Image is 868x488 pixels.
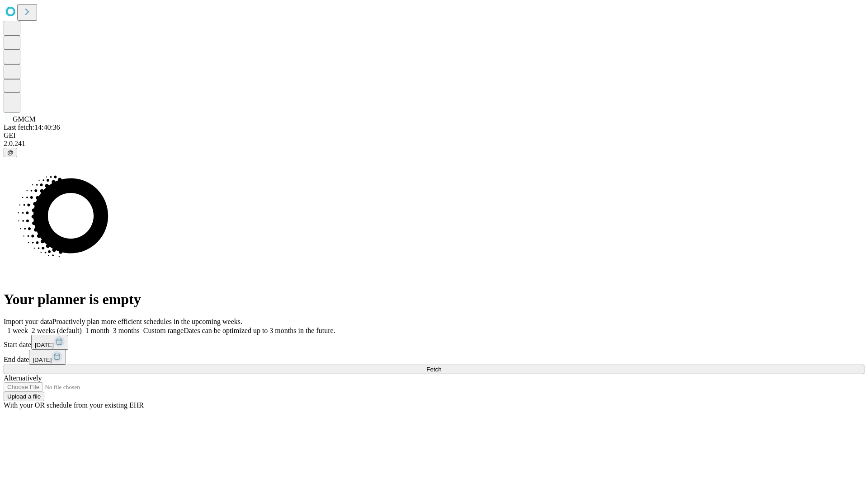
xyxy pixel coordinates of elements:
[143,327,184,334] span: Custom range
[33,357,52,363] span: [DATE]
[4,148,17,157] button: @
[35,342,54,348] span: [DATE]
[7,149,14,156] span: @
[7,327,28,334] span: 1 week
[4,140,864,148] div: 2.0.241
[85,327,109,334] span: 1 month
[52,318,242,325] span: Proactively plan more efficient schedules in the upcoming weeks.
[4,350,864,365] div: End date
[4,374,42,382] span: Alternatively
[4,131,864,140] div: GEI
[4,365,864,374] button: Fetch
[4,392,44,401] button: Upload a file
[4,291,864,308] h1: Your planner is empty
[4,335,864,350] div: Start date
[113,327,140,334] span: 3 months
[184,327,335,334] span: Dates can be optimized up to 3 months in the future.
[4,318,52,325] span: Import your data
[13,115,36,123] span: GMCM
[32,327,82,334] span: 2 weeks (default)
[4,123,60,131] span: Last fetch: 14:40:36
[29,350,66,365] button: [DATE]
[4,401,144,409] span: With your OR schedule from your existing EHR
[31,335,68,350] button: [DATE]
[426,366,441,373] span: Fetch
